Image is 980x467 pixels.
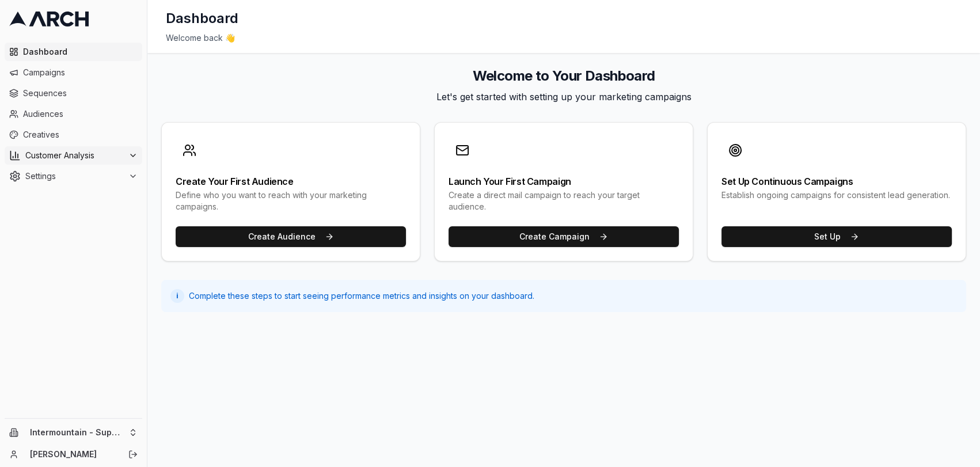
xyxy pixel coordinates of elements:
[23,46,138,58] span: Dashboard
[176,291,178,301] span: i
[5,43,142,61] a: Dashboard
[5,84,142,102] a: Sequences
[30,449,116,460] a: [PERSON_NAME]
[5,63,142,82] a: Campaigns
[721,177,952,186] div: Set Up Continuous Campaigns
[5,126,142,144] a: Creatives
[449,189,679,212] div: Create a direct mail campaign to reach your target audience.
[166,9,238,28] h1: Dashboard
[5,423,142,442] button: Intermountain - Superior Water & Air
[23,88,138,99] span: Sequences
[125,446,141,462] button: Log out
[449,177,679,186] div: Launch Your First Campaign
[23,129,138,141] span: Creatives
[5,167,142,185] button: Settings
[5,146,142,165] button: Customer Analysis
[176,177,406,186] div: Create Your First Audience
[189,290,534,302] span: Complete these steps to start seeing performance metrics and insights on your dashboard.
[449,226,679,247] button: Create Campaign
[161,67,966,85] h2: Welcome to Your Dashboard
[721,226,952,247] button: Set Up
[176,189,406,212] div: Define who you want to reach with your marketing campaigns.
[166,32,962,44] div: Welcome back 👋
[721,189,952,201] div: Establish ongoing campaigns for consistent lead generation.
[23,67,138,78] span: Campaigns
[176,226,406,247] button: Create Audience
[161,90,966,104] p: Let's get started with setting up your marketing campaigns
[25,170,124,182] span: Settings
[23,108,138,120] span: Audiences
[5,105,142,123] a: Audiences
[30,427,124,438] span: Intermountain - Superior Water & Air
[25,150,124,161] span: Customer Analysis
